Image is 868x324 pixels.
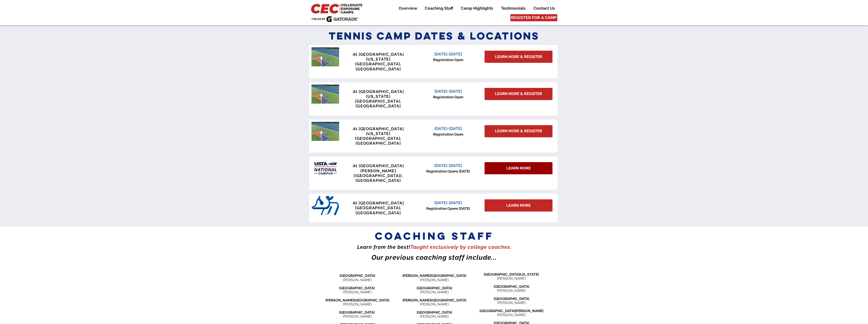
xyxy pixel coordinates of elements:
[420,278,449,282] span: [PERSON_NAME]
[329,29,540,42] span: Tennis Camp Dates & Locations
[421,5,457,11] a: Coaching Staff
[511,15,557,21] span: REGISTER FOR A CAMP
[531,5,558,11] p: Contact Us
[422,5,456,11] p: Coaching Staff
[353,89,404,99] span: At [GEOGRAPHIC_DATA][US_STATE]
[485,125,552,137] a: LEARN MORE & REGISTER
[506,166,531,171] span: LEARN MORE
[479,309,543,313] span: [GEOGRAPHIC_DATA][PERSON_NAME]
[391,5,559,11] nav: Site
[497,289,526,293] span: [PERSON_NAME]
[357,244,410,250] span: Learn from the best!
[395,5,421,11] a: Overview
[506,203,531,208] span: LEARN MORE
[433,95,463,99] span: Registration Open
[485,88,552,100] a: LEARN MORE & REGISTER
[396,5,420,11] p: Overview
[495,128,542,134] span: LEARN MORE & REGISTER
[530,5,559,11] a: Contact Us
[353,163,404,168] span: At [GEOGRAPHIC_DATA]
[497,276,526,280] span: [PERSON_NAME]
[433,132,463,136] span: Registration Open
[325,298,389,302] span: [PERSON_NAME][GEOGRAPHIC_DATA]
[485,162,552,174] div: LEARN MORE
[343,302,372,306] span: [PERSON_NAME]
[343,314,372,318] span: [PERSON_NAME]
[497,313,526,317] span: [PERSON_NAME]
[353,201,404,205] span: At [GEOGRAPHIC_DATA]
[434,200,462,205] span: [DATE]-[DATE]
[340,274,375,278] span: [GEOGRAPHIC_DATA]
[485,51,552,63] a: LEARN MORE & REGISTER
[434,52,462,56] span: [DATE]-[DATE]
[402,298,466,302] span: [PERSON_NAME][GEOGRAPHIC_DATA]
[417,286,452,290] span: [GEOGRAPHIC_DATA]
[353,52,404,62] span: At [GEOGRAPHIC_DATA][US_STATE]
[434,126,462,131] span: [DATE]-[DATE]
[402,274,466,278] span: [PERSON_NAME][GEOGRAPHIC_DATA]
[343,290,372,294] span: [PERSON_NAME]
[494,284,529,289] span: [GEOGRAPHIC_DATA]
[494,297,529,301] span: [GEOGRAPHIC_DATA]
[311,196,339,215] img: San_Diego_Toreros_logo.png
[495,91,542,97] span: LEARN MORE & REGISTER
[311,85,339,104] img: penn tennis courts with logo.jpeg
[410,244,511,250] span: Taught exclusively by college coaches​.
[420,290,449,294] span: [PERSON_NAME]
[497,5,529,11] a: Testimonials
[485,199,552,212] div: LEARN MORE
[426,169,470,173] span: Registration Opens [DATE]
[310,3,365,14] img: CEC Logo Primary_edited.jpg
[433,58,463,62] span: Registration Open
[420,302,449,306] span: [PERSON_NAME]
[426,206,470,211] span: Registration Opens [DATE]
[484,272,539,276] span: [GEOGRAPHIC_DATA][US_STATE]
[355,99,401,108] span: [GEOGRAPHIC_DATA], [GEOGRAPHIC_DATA]
[420,314,449,318] span: [PERSON_NAME]
[343,278,372,282] span: [PERSON_NAME]
[355,136,401,146] span: [GEOGRAPHIC_DATA], [GEOGRAPHIC_DATA]
[497,301,526,305] span: [PERSON_NAME]
[311,159,339,178] img: USTA Campus image_edited.jpg
[339,286,375,290] span: [GEOGRAPHIC_DATA]
[372,254,497,261] span: Our previous coaching staff include...
[311,47,339,66] img: penn tennis courts with logo.jpeg
[458,5,496,11] p: Camp Highlights
[355,62,401,71] span: [GEOGRAPHIC_DATA], [GEOGRAPHIC_DATA]
[354,168,403,183] span: [PERSON_NAME] ([GEOGRAPHIC_DATA]), [GEOGRAPHIC_DATA]
[498,5,528,11] p: Testimonials
[434,163,462,168] span: [DATE]-[DATE]
[311,16,358,22] img: Fueled by Gatorade.png
[434,89,462,94] span: [DATE]-[DATE]
[353,126,404,136] span: At [GEOGRAPHIC_DATA][US_STATE]
[417,310,452,314] span: [GEOGRAPHIC_DATA]
[375,230,494,242] span: coaching staff
[339,310,375,314] span: [GEOGRAPHIC_DATA]
[495,54,542,60] span: LEARN MORE & REGISTER
[510,14,557,21] a: REGISTER FOR A CAMP
[355,205,401,215] span: [GEOGRAPHIC_DATA], [GEOGRAPHIC_DATA]
[311,122,339,141] img: penn tennis courts with logo.jpeg
[457,5,497,11] a: Camp Highlights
